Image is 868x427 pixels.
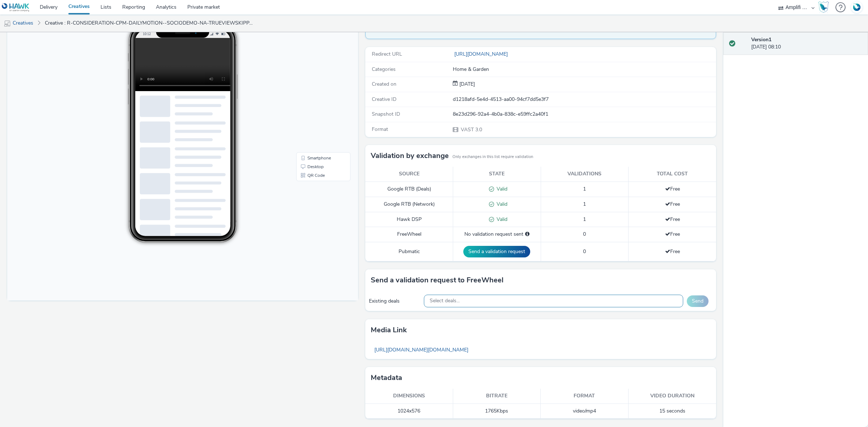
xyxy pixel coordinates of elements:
button: Send [687,295,709,307]
span: Valid [494,216,507,223]
small: Only exchanges in this list require validation [452,154,533,160]
th: Bitrate [453,389,541,403]
span: Categories [372,66,396,73]
td: 1765 Kbps [453,404,541,419]
th: Dimensions [365,389,453,403]
span: 0 [583,248,586,255]
span: VAST 3.0 [460,126,482,133]
span: 10:12 [136,28,144,32]
span: Free [665,185,680,192]
span: [DATE] [458,81,475,87]
div: Please select a deal below and click on Send to send a validation request to FreeWheel. [525,231,529,238]
td: 1024x576 [365,404,453,419]
td: Pubmatic [365,242,453,261]
span: Smartphone [300,152,324,156]
span: Creative ID [372,96,396,103]
span: Free [665,231,680,238]
strong: Version 1 [751,36,771,43]
li: QR Code [290,167,342,176]
div: Home & Garden [453,66,715,73]
span: Valid [494,201,507,208]
th: State [453,167,541,182]
img: Hawk Academy [818,1,829,13]
h3: Validation by exchange [371,150,449,161]
span: QR Code [300,169,318,174]
img: mobile [4,20,11,27]
a: Creative : R-CONSIDERATION-CPM-DAILYMOTION--SOCIODEMO-NA-TRUEVIEWSKIPPABLE-1x1-Multidevice-15s_W4... [41,14,258,32]
span: 0 [583,231,586,238]
span: Desktop [300,161,316,165]
span: Free [665,201,680,208]
span: Free [665,216,680,223]
li: Desktop [290,158,342,167]
span: Free [665,248,680,255]
td: Google RTB (Network) [365,197,453,212]
div: Existing deals [369,298,420,305]
img: undefined Logo [2,3,30,12]
h3: Metadata [371,372,402,383]
span: Created on [372,81,396,87]
div: 8e23d296-92a4-4b0a-838c-e59ffc2a40f1 [453,111,715,118]
th: Validations [541,167,629,182]
a: [URL][DOMAIN_NAME][DOMAIN_NAME] [371,343,472,357]
img: Account FR [851,2,862,13]
button: Send a validation request [463,246,530,257]
th: Video duration [629,389,716,403]
td: 15 seconds [629,404,716,419]
div: Creation 14 October 2025, 08:10 [458,81,475,88]
div: d1218afd-5e4d-4513-aa00-94cf7dd5e3f7 [453,96,715,103]
span: Valid [494,185,507,192]
th: Total cost [629,167,716,182]
span: Redirect URL [372,51,402,57]
h3: Media link [371,325,407,336]
td: Hawk DSP [365,212,453,227]
span: 1 [583,216,586,223]
th: Format [541,389,629,403]
span: Select deals... [430,298,460,304]
a: Hawk Academy [818,1,832,13]
div: [DATE] 08:10 [751,36,862,51]
span: Format [372,126,388,133]
li: Smartphone [290,150,342,158]
span: Snapshot ID [372,111,400,118]
span: 1 [583,185,586,192]
td: Google RTB (Deals) [365,182,453,197]
div: No validation request sent [457,231,537,238]
th: Source [365,167,453,182]
a: [URL][DOMAIN_NAME] [453,51,511,57]
td: video/mp4 [541,404,629,419]
span: 1 [583,201,586,208]
h3: Send a validation request to FreeWheel [371,275,503,286]
td: FreeWheel [365,227,453,242]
